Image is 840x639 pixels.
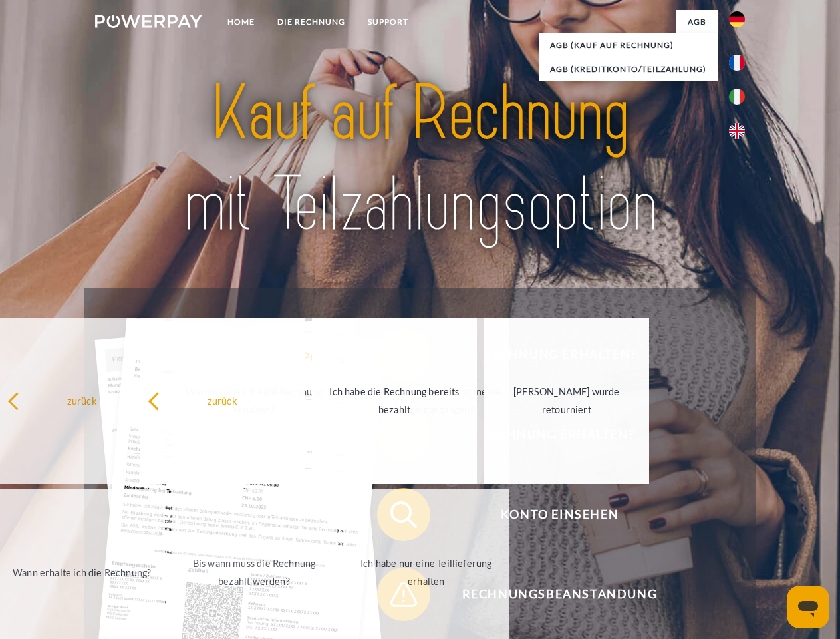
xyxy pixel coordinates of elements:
[216,10,266,34] a: Home
[127,64,713,255] img: title-powerpay_de.svg
[266,10,356,34] a: DIE RECHNUNG
[351,554,501,590] div: Ich habe nur eine Teillieferung erhalten
[539,33,718,57] a: AGB (Kauf auf Rechnung)
[729,55,745,71] img: fr
[491,383,641,419] div: [PERSON_NAME] wurde retourniert
[729,11,745,27] img: de
[729,89,745,105] img: it
[377,488,723,541] button: Konto einsehen
[396,488,722,541] span: Konto einsehen
[676,10,718,34] a: agb
[320,383,470,419] div: Ich habe die Rechnung bereits bezahlt
[356,10,420,34] a: SUPPORT
[377,568,723,621] button: Rechnungsbeanstandung
[787,586,829,628] iframe: Schaltfläche zum Öffnen des Messaging-Fensters
[729,123,745,139] img: en
[7,563,157,581] div: Wann erhalte ich die Rechnung?
[7,391,157,409] div: zurück
[180,554,329,590] div: Bis wann muss die Rechnung bezahlt werden?
[148,391,297,409] div: zurück
[95,15,202,28] img: logo-powerpay-white.svg
[539,57,718,81] a: AGB (Kreditkonto/Teilzahlung)
[396,568,722,621] span: Rechnungsbeanstandung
